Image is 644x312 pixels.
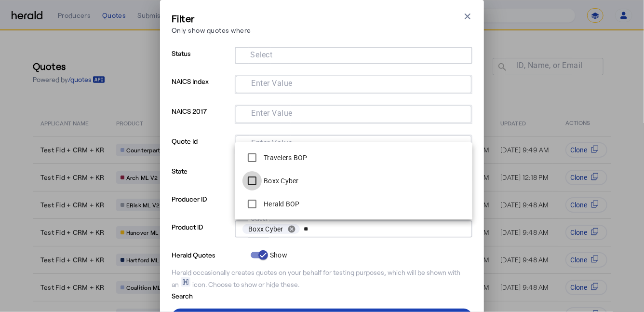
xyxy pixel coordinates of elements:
[172,12,251,25] h3: Filter
[248,224,283,234] span: Boxx Cyber
[172,248,247,260] p: Herald Quotes
[268,250,287,260] label: Show
[262,153,307,163] label: Travelers BOP
[251,109,293,118] mat-label: Enter Value
[251,79,293,88] mat-label: Enter Value
[262,199,300,209] label: Herald BOP
[172,220,231,248] p: Product ID
[172,135,231,164] p: Quote Id
[243,108,464,119] mat-chip-grid: Selection
[242,222,465,236] mat-chip-grid: Selection
[172,47,231,75] p: Status
[242,49,465,60] mat-chip-grid: Selection
[172,268,472,289] div: Herald occasionally creates quotes on your behalf for testing purposes, which will be shown with ...
[262,176,299,186] label: Boxx Cyber
[172,75,231,105] p: NAICS Index
[172,105,231,135] p: NAICS 2017
[243,137,464,149] mat-chip-grid: Selection
[172,25,251,35] p: Only show quotes where
[172,192,231,220] p: Producer ID
[283,225,300,233] button: remove Boxx Cyber
[172,164,231,192] p: State
[172,289,247,301] p: Search
[250,51,272,60] mat-label: Select
[243,78,464,89] mat-chip-grid: Selection
[251,139,293,148] mat-label: Enter Value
